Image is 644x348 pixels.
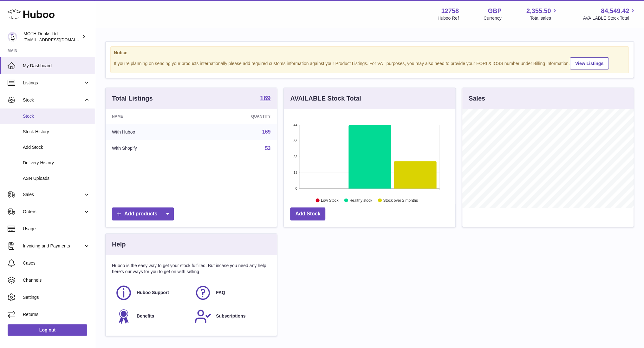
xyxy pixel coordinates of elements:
span: FAQ [216,290,225,296]
a: Huboo Support [115,284,188,301]
div: Currency [484,15,502,21]
p: Huboo is the easy way to get your stock fulfilled. But incase you need any help here's our ways f... [112,263,270,275]
span: 84,549.42 [601,7,629,15]
strong: GBP [488,7,501,15]
text: Stock over 2 months [383,198,418,203]
h3: Total Listings [112,94,153,103]
td: With Huboo [106,124,198,140]
a: 169 [262,129,271,135]
a: Subscriptions [194,308,267,325]
span: Stock History [23,129,90,135]
h3: Sales [469,94,485,103]
span: 2,355.50 [526,7,551,15]
a: 53 [265,146,271,151]
div: MOTH Drinks Ltd [23,31,81,43]
span: Settings [23,294,90,300]
span: Listings [23,80,83,86]
div: Huboo Ref [438,15,459,21]
text: Low Stock [321,198,339,203]
img: orders@mothdrinks.com [8,32,17,42]
text: 0 [296,187,297,190]
span: Stock [23,97,83,103]
span: Subscriptions [216,313,245,319]
span: Returns [23,312,90,318]
td: With Shopify [106,140,198,157]
span: Orders [23,209,83,215]
strong: 169 [260,95,270,101]
h3: AVAILABLE Stock Total [290,94,361,103]
strong: 12758 [441,7,459,15]
a: Log out [8,324,87,336]
a: Add products [112,207,174,220]
span: Add Stock [23,144,90,150]
a: FAQ [194,284,267,301]
text: 33 [294,139,297,143]
span: Channels [23,277,90,283]
text: 44 [294,123,297,127]
a: Add Stock [290,207,325,220]
th: Quantity [198,109,277,124]
strong: Notice [114,50,625,56]
span: Stock [23,113,90,119]
a: 2,355.50 Total sales [526,7,558,21]
th: Name [106,109,198,124]
a: Benefits [115,308,188,325]
h3: Help [112,240,126,249]
span: Usage [23,226,90,232]
span: Invoicing and Payments [23,243,83,249]
span: Huboo Support [137,290,169,296]
span: Total sales [530,15,558,21]
span: Cases [23,260,90,266]
text: Healthy stock [349,198,373,203]
a: 84,549.42 AVAILABLE Stock Total [583,7,636,21]
div: If you're planning on sending your products internationally please add required customs informati... [114,56,625,69]
a: View Listings [570,57,609,69]
text: 22 [294,155,297,159]
a: 169 [260,95,270,102]
span: Delivery History [23,160,90,166]
span: Benefits [137,313,154,319]
span: AVAILABLE Stock Total [583,15,636,21]
span: [EMAIL_ADDRESS][DOMAIN_NAME] [23,37,93,42]
span: Sales [23,192,83,198]
span: My Dashboard [23,63,90,69]
text: 11 [294,171,297,174]
span: ASN Uploads [23,175,90,181]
